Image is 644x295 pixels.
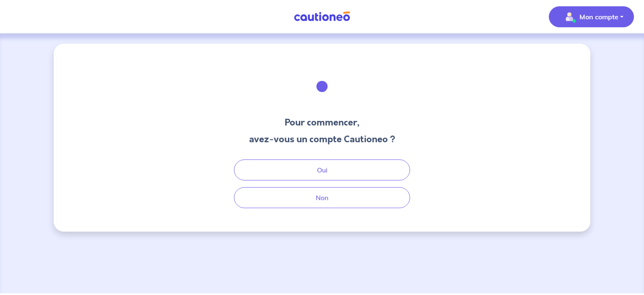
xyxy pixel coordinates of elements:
img: Cautioneo [291,11,353,22]
button: Oui [234,159,410,180]
button: Non [234,187,410,208]
img: illu_account_valid_menu.svg [563,10,576,23]
h3: avez-vous un compte Cautioneo ? [249,133,395,146]
h3: Pour commencer, [249,116,395,129]
p: Mon compte [579,12,618,22]
button: illu_account_valid_menu.svgMon compte [549,6,634,27]
img: illu_welcome.svg [299,64,345,109]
